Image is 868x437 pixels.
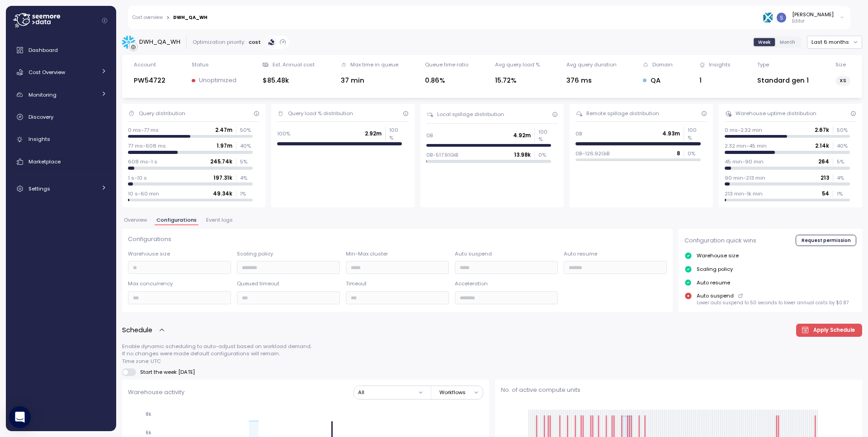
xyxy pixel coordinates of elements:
[815,142,829,149] p: 2.14k
[837,126,849,134] p: 50 %
[697,279,730,286] p: Auto resume
[697,292,734,299] p: Auto suspend
[566,61,617,68] div: Avg query duration
[156,218,197,223] span: Configurations
[128,190,159,197] p: 10 s-60 min
[662,130,680,137] p: 4.93m
[426,132,433,139] p: 0B
[206,218,233,223] span: Event logs
[725,126,762,134] p: 0 ms-2.32 min
[9,153,113,171] a: Marketplace
[277,130,290,137] p: 100%
[822,190,829,197] p: 54
[437,111,504,118] div: Local spillage distribution
[128,174,147,181] p: 1 s-10 s
[350,61,398,68] div: Max time in queue
[688,126,700,141] p: 100 %
[837,158,849,165] p: 5 %
[576,130,582,137] p: 0B
[9,41,113,59] a: Dashboard
[128,126,159,134] p: 0 ms-77 ms
[354,386,428,399] button: All
[495,75,540,86] div: 15.72%
[9,180,113,198] a: Settings
[166,15,170,21] div: >
[576,150,610,157] p: 0B-126.92GiB
[9,130,113,149] a: Insights
[538,128,551,143] p: 100 %
[240,158,253,165] p: 5 %
[792,18,834,24] p: Editor
[736,110,816,117] div: Warehouse uptime distribution
[124,218,147,223] span: Overview
[435,386,483,399] button: Workflows
[688,150,700,157] p: 0 %
[684,236,756,245] p: Configuration quick wins
[240,126,253,134] p: 50 %
[122,343,862,365] p: Enable dynamic scheduling to auto-adjust based on workload demand. If no changes were made defaul...
[725,142,767,149] p: 2.32 min-45 min
[122,325,152,335] p: Schedule
[99,17,110,24] button: Collapse navigation
[513,132,531,139] p: 4.92m
[273,61,315,68] div: Est. Annual cost
[792,11,834,18] div: [PERSON_NAME]
[426,151,458,158] p: 0B-517.91GiB
[807,36,862,49] button: Last 6 months
[237,280,340,287] p: Queued timeout
[365,130,382,137] p: 2.92m
[758,39,771,46] span: Week
[699,75,731,86] div: 1
[652,61,673,68] div: Domain
[146,430,151,436] tspan: 6k
[757,61,769,68] div: Type
[139,37,180,46] div: DWH_QA_WH
[346,280,449,287] p: Timeout
[501,386,856,395] p: No. of active compute units
[697,265,733,273] p: Scaling policy
[122,325,165,335] button: Schedule
[818,158,829,165] p: 264
[837,190,849,197] p: 1 %
[28,158,61,165] span: Marketplace
[757,75,809,86] div: Standard gen 1
[213,190,232,197] p: 49.34k
[263,75,314,86] div: $85.48k
[213,174,232,181] p: 197.31k
[240,190,253,197] p: 1 %
[237,250,340,257] p: Scaling policy
[217,142,232,149] p: 1.97m
[128,280,231,287] p: Max concurrency
[128,235,667,244] p: Configurations
[837,174,849,181] p: 4 %
[28,185,50,192] span: Settings
[240,142,253,149] p: 40 %
[763,13,773,22] img: 68bfcb35cd6837274e8268f7.PNG
[709,61,731,68] div: Insights
[697,252,739,259] p: Warehouse size
[134,61,156,68] div: Account
[837,142,849,149] p: 40 %
[725,158,764,165] p: 45 min-90 min
[134,75,165,86] div: PW54722
[28,113,53,121] span: Discovery
[192,61,209,68] div: Status
[28,135,50,143] span: Insights
[425,75,468,86] div: 0.86%
[9,63,113,81] a: Cost Overview
[215,126,232,134] p: 2.47m
[128,250,231,257] p: Warehouse size
[128,158,157,165] p: 608 ms-1 s
[341,75,398,86] div: 37 min
[725,174,765,181] p: 90 min-213 min
[199,76,236,85] p: Unoptimized
[389,126,402,141] p: 100 %
[813,324,855,336] span: Apply Schedule
[28,91,57,98] span: Monitoring
[9,86,113,104] a: Monitoring
[821,174,829,181] p: 213
[777,13,786,22] img: ACg8ocLCy7HMj59gwelRyEldAl2GQfy23E10ipDNf0SDYCnD3y85RA=s96-c
[538,151,551,158] p: 0 %
[840,76,846,85] span: XS
[677,150,680,157] p: 8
